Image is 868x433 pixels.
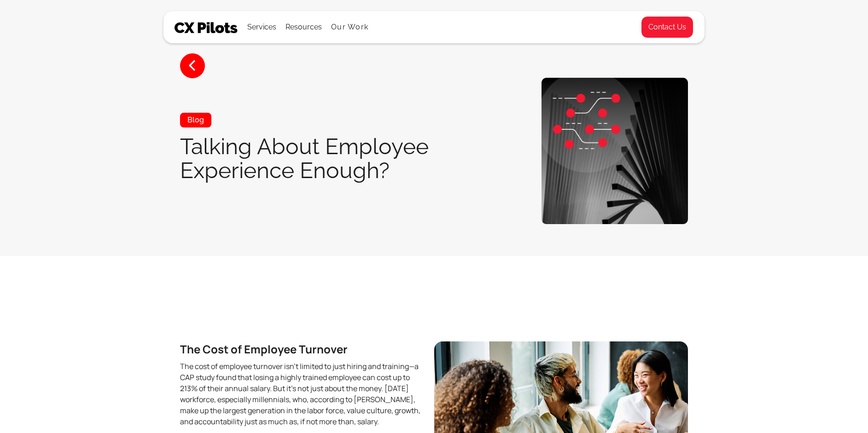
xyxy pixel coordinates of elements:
div: Resources [285,21,322,34]
div: Services [247,21,276,34]
a: Contact Us [641,16,693,38]
h3: The Cost of Employee Turnover [180,341,423,357]
div: Blog [180,113,211,127]
div: Services [247,12,276,43]
div: Resources [285,12,322,43]
h1: Talking About Employee Experience Enough? [180,134,468,182]
a: Our Work [331,23,368,31]
a: < [180,53,205,78]
p: The cost of employee turnover isn’t limited to just hiring and training—a CAP study found that lo... [180,361,423,427]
